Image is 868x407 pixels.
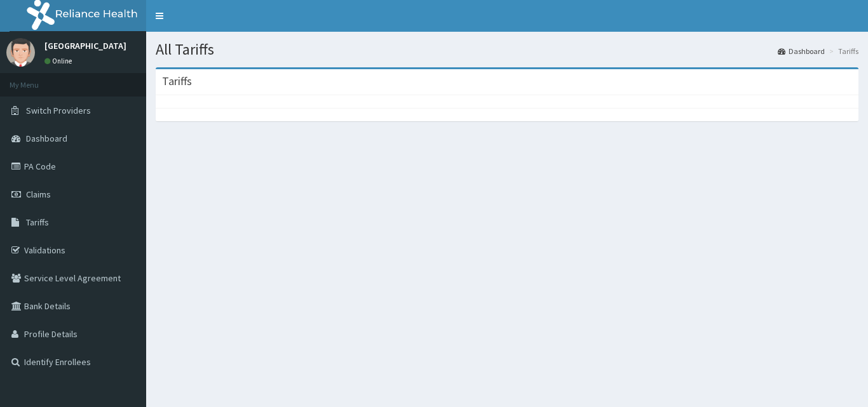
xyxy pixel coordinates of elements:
[44,41,126,50] p: [GEOGRAPHIC_DATA]
[26,217,49,228] span: Tariffs
[26,105,91,116] span: Switch Providers
[826,46,858,57] li: Tariffs
[6,38,35,67] img: User Image
[26,133,67,144] span: Dashboard
[156,41,858,58] h1: All Tariffs
[778,46,825,57] a: Dashboard
[44,57,75,65] a: Online
[26,189,51,200] span: Claims
[162,76,192,87] h3: Tariffs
